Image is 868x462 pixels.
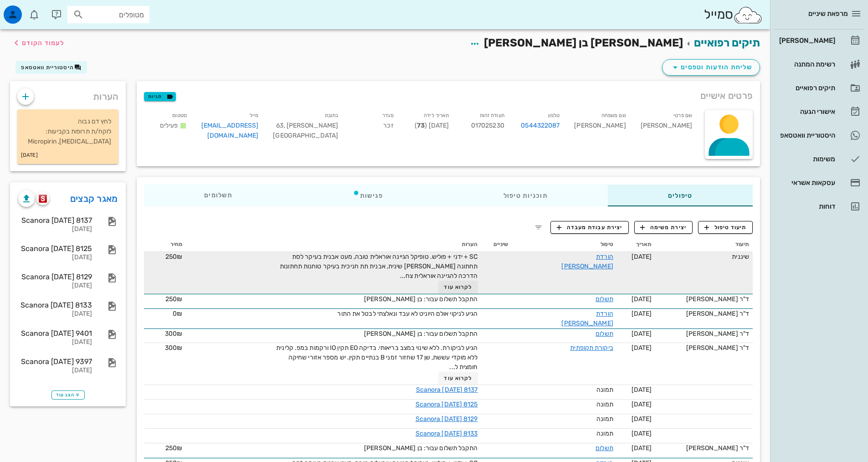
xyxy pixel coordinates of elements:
[27,7,32,13] span: תג
[561,253,613,270] a: הורדת [PERSON_NAME]
[655,237,753,252] th: תיעוד
[18,272,92,281] div: Scanora [DATE] 8129
[186,237,481,252] th: הערות
[808,10,848,18] span: מרפאת שיניים
[548,113,560,118] small: טלפון
[570,344,613,352] a: ביקורת תקופתית
[18,339,92,346] div: [DATE]
[273,132,338,139] span: [GEOGRAPHIC_DATA]
[18,282,92,290] div: [DATE]
[250,113,258,118] small: מייל
[444,375,472,381] span: לקרוא עוד
[15,61,87,74] button: היסטוריית וואטסאפ
[617,237,655,252] th: תאריך
[25,117,111,147] p: לחץ דם גבוה לוקח/ת תרופות בקביעות: [MEDICAL_DATA], Micropirin
[640,223,687,231] span: יצירת משימה
[632,310,652,318] span: [DATE]
[21,150,38,160] small: [DATE]
[596,430,613,437] span: תמונה
[777,132,835,139] div: היסטוריית וואטסאפ
[416,400,478,408] a: Scanora [DATE] 8125
[777,155,835,163] div: משימות
[659,329,749,339] div: ד"ר [PERSON_NAME]
[633,108,699,146] div: [PERSON_NAME]
[596,444,613,452] a: תשלום
[704,223,747,231] span: תיעוד טיפול
[777,37,835,44] div: [PERSON_NAME]
[700,88,753,103] span: פרטים אישיים
[632,330,652,338] span: [DATE]
[512,237,617,252] th: טיפול
[337,310,478,318] span: הגיע לניקוי אולם היוניט לא עבד ונאלצתי לבטל את התור
[144,237,186,252] th: מחיר
[482,237,512,252] th: שיניים
[18,367,92,375] div: [DATE]
[160,122,178,129] span: פעילים
[443,185,608,206] div: תוכניות טיפול
[561,310,613,327] a: הורדת [PERSON_NAME]
[165,253,182,261] span: 250₪
[325,113,339,118] small: כתובת
[774,148,864,170] a: משימות
[596,330,613,338] a: תשלום
[18,301,92,309] div: Scanora [DATE] 8133
[774,77,864,99] a: תיקים רפואיים
[18,244,92,253] div: Scanora [DATE] 8125
[777,179,835,186] div: עסקאות אשראי
[18,357,92,366] div: Scanora [DATE] 9397
[51,390,85,400] button: הצג עוד
[18,310,92,318] div: [DATE]
[56,392,80,398] span: הצג עוד
[601,113,626,118] small: שם משפחה
[416,386,478,394] a: Scanora [DATE] 8137
[416,430,478,437] a: Scanora [DATE] 8133
[634,221,693,234] button: יצירת משימה
[774,195,864,217] a: דוחות
[165,444,182,452] span: 250₪
[632,400,652,408] span: [DATE]
[18,329,92,338] div: Scanora [DATE] 9401
[704,5,763,25] div: סמייל
[417,122,425,129] strong: 73
[774,30,864,51] a: [PERSON_NAME]
[550,221,628,234] button: יצירת עבודת מעבדה
[662,59,760,76] button: שליחת הודעות וטפסים
[276,344,478,371] span: הגיע לביקורת. ללא שינוי במצב בריאותי. בדיקה EO תקין IO ורקמות במפ. קלינית ללא מוקדי עששת, שן 17 ש...
[21,64,74,71] span: היסטוריית וואטסאפ
[774,53,864,75] a: רשימת המתנה
[632,295,652,303] span: [DATE]
[173,310,182,318] span: 0₪
[596,400,613,408] span: תמונה
[659,252,749,262] div: שיננית
[10,81,126,108] div: הערות
[659,443,749,453] div: ד"ר [PERSON_NAME]
[70,191,118,206] a: מאגר קבצים
[382,113,393,118] small: מגדר
[673,113,692,118] small: שם פרטי
[438,281,478,293] button: לקרוא עוד
[774,124,864,146] a: היסטוריית וואטסאפ
[557,223,622,231] span: יצירת עבודת מעבדה
[204,192,232,199] span: תשלומים
[165,344,182,352] span: 300₪
[293,185,443,206] div: פגישות
[438,372,478,385] button: לקרוא עוד
[632,444,652,452] span: [DATE]
[11,35,64,51] button: לעמוד הקודם
[521,121,560,131] a: 0544322087
[698,221,753,234] button: תיעוד טיפול
[18,216,92,225] div: Scanora [DATE] 8137
[596,415,613,423] span: תמונה
[22,39,64,47] span: לעמוד הקודם
[777,203,835,210] div: דוחות
[144,92,176,101] button: תגיות
[416,415,478,423] a: Scanora [DATE] 8129
[777,61,835,68] div: רשימת המתנה
[39,195,47,203] img: scanora logo
[632,386,652,394] span: [DATE]
[18,226,92,233] div: [DATE]
[480,113,504,118] small: תעודת זהות
[364,444,478,452] span: התקבל תשלום עבור: בן [PERSON_NAME]
[632,415,652,423] span: [DATE]
[670,62,752,73] span: שליחת הודעות וטפסים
